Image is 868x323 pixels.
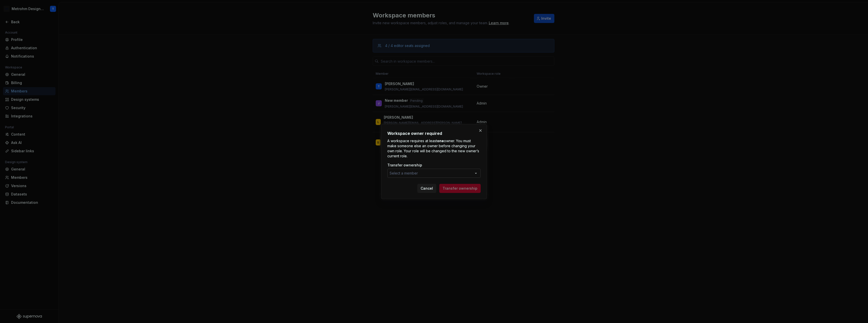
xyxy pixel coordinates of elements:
[437,139,444,143] strong: one
[387,138,481,159] p: A workspace requires at least owner. You must make someone else an owner before changing your own...
[387,169,481,178] button: Select a member
[387,130,481,136] h2: Workspace owner required
[390,171,418,175] span: Select a member
[417,184,436,193] button: Cancel
[421,186,433,191] span: Cancel
[387,163,422,168] label: Transfer ownership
